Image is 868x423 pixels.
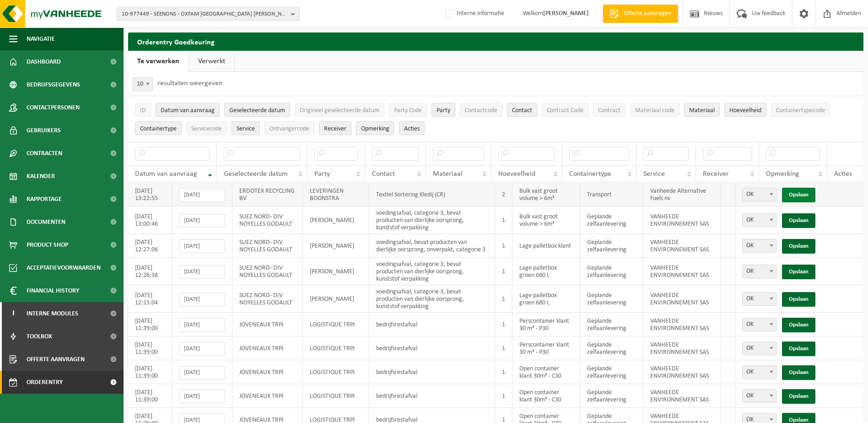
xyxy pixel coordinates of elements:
[743,214,776,227] span: OK
[547,107,583,114] span: Contract Code
[27,371,103,394] span: Orderentry Goedkeuring
[643,206,721,234] td: VANHEEDE ENVIRONNEMENT SAS
[444,7,504,21] label: Interne informatie
[643,285,721,313] td: VANHEEDE ENVIRONNEMENT SAS
[465,107,497,114] span: Contactcode
[128,285,172,313] td: [DATE] 12:15:04
[743,293,776,305] span: OK
[232,384,303,408] td: JOVENEAUX TRPJ
[128,206,172,234] td: [DATE] 13:00:46
[128,234,172,258] td: [DATE] 12:27:06
[303,384,369,408] td: LOGISTIQUE TRPJ
[369,183,495,206] td: Textiel Sortering Kledij (CR)
[580,206,643,234] td: Geplande zelfaanlevering
[495,384,512,408] td: 1
[630,103,679,117] button: Materiaal codeMateriaal code: Activate to sort
[369,313,495,336] td: bedrijfsrestafval
[264,121,314,135] button: OntvangercodeOntvangercode: Activate to sort
[460,103,502,117] button: ContactcodeContactcode: Activate to sort
[369,384,495,408] td: bedrijfsrestafval
[771,103,830,117] button: ContainertypecodeContainertypecode: Activate to sort
[742,365,776,379] span: OK
[369,258,495,285] td: voedingsafval, categorie 3, bevat producten van dierlijke oorsprong, kunststof verpakking
[643,258,721,285] td: VANHEEDE ENVIRONNEMENT SAS
[776,107,825,114] span: Containertypecode
[27,302,78,325] span: Interne modules
[399,121,425,135] button: Acties
[303,234,369,258] td: [PERSON_NAME]
[224,103,290,117] button: Geselecteerde datumGeselecteerde datum: Activate to sort
[9,302,17,325] span: I
[128,336,172,360] td: [DATE] 11:39:00
[27,165,55,188] span: Kalender
[27,27,55,50] span: Navigatie
[742,213,776,227] span: OK
[232,183,303,206] td: ERDOTEX RECYCLING BV
[742,292,776,306] span: OK
[232,313,303,336] td: JOVENEAUX TRPJ
[495,258,512,285] td: 1
[133,77,153,91] span: 10
[580,384,643,408] td: Geplande zelfaanlevering
[729,107,761,114] span: Hoeveelheid
[580,183,643,206] td: Transport
[27,73,80,96] span: Bedrijfsgegevens
[27,233,68,256] span: Product Shop
[782,292,815,307] a: Opslaan
[782,188,815,202] a: Opslaan
[232,234,303,258] td: SUEZ NORD- DIV NOYELLES GODAULT
[603,5,678,23] a: Offerte aanvragen
[361,125,389,132] span: Opmerking
[598,107,620,114] span: Contract
[156,103,220,117] button: Datum van aanvraagDatum van aanvraag: Activate to remove sorting
[389,103,427,117] button: Party CodeParty Code: Activate to sort
[495,234,512,258] td: 1
[512,313,580,336] td: Perscontainer klant 30 m³ - P30
[643,234,721,258] td: VANHEEDE ENVIRONNEMENT SAS
[157,80,222,87] label: resultaten weergeven
[498,170,535,178] span: Hoeveelheid
[580,313,643,336] td: Geplande zelfaanlevering
[270,125,309,132] span: Ontvangercode
[224,170,288,178] span: Geselecteerde datum
[369,206,495,234] td: voedingsafval, categorie 3, bevat producten van dierlijke oorsprong, kunststof verpakking
[495,313,512,336] td: 1
[495,285,512,313] td: 1
[782,342,815,356] a: Opslaan
[543,10,589,17] strong: [PERSON_NAME]
[684,103,720,117] button: MateriaalMateriaal: Activate to sort
[128,360,172,384] td: [DATE] 11:39:00
[743,239,776,252] span: OK
[569,170,611,178] span: Containertype
[689,107,715,114] span: Materiaal
[431,103,455,117] button: PartyParty: Activate to sort
[724,103,766,117] button: HoeveelheidHoeveelheid: Activate to sort
[635,107,674,114] span: Materiaal code
[512,258,580,285] td: Lage palletbox groen 680 L
[140,107,146,114] span: ID
[140,125,177,132] span: Containertype
[117,7,300,21] button: 10-977449 - SEENONS - OXFAM [GEOGRAPHIC_DATA] [PERSON_NAME]
[128,384,172,408] td: [DATE] 11:39:00
[742,318,776,331] span: OK
[232,336,303,360] td: JOVENEAUX TRPJ
[27,256,101,279] span: Acceptatievoorwaarden
[580,258,643,285] td: Geplande zelfaanlevering
[743,342,776,355] span: OK
[189,51,234,72] a: Verwerkt
[580,285,643,313] td: Geplande zelfaanlevering
[512,183,580,206] td: Bulk vast groot volume > 6m³
[128,51,189,72] a: Te verwerken
[703,170,729,178] span: Receiver
[186,121,227,135] button: ServicecodeServicecode: Activate to sort
[369,360,495,384] td: bedrijfsrestafval
[27,188,62,211] span: Rapportage
[643,170,665,178] span: Service
[27,119,61,142] span: Gebruikers
[356,121,394,135] button: OpmerkingOpmerking: Activate to sort
[314,170,330,178] span: Party
[369,234,495,258] td: voedingsafval, bevat producten van dierlijke oorsprong, onverpakt, categorie 3
[643,360,721,384] td: VANHEEDE ENVIRONNEMENT SAS
[295,103,384,117] button: Origineel geselecteerde datumOrigineel geselecteerde datum: Activate to sort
